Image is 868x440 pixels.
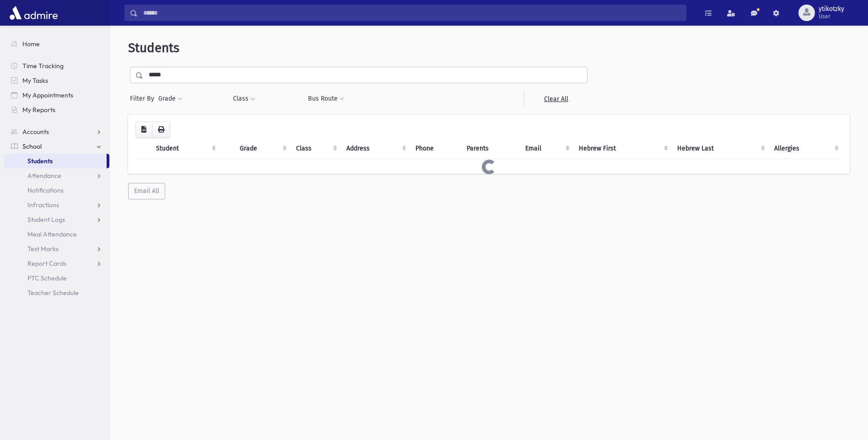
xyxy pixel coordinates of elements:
[158,91,183,107] button: Grade
[4,59,109,73] a: Time Tracking
[4,139,109,154] a: School
[291,138,341,159] th: Class
[4,154,107,168] a: Students
[138,5,686,21] input: Search
[4,73,109,88] a: My Tasks
[27,289,79,297] span: Teacher Schedule
[7,4,60,22] img: AdmirePro
[22,106,55,114] span: My Reports
[27,230,77,238] span: Meal Attendance
[4,256,109,271] a: Report Cards
[672,138,769,159] th: Hebrew Last
[22,62,64,70] span: Time Tracking
[22,128,49,136] span: Accounts
[27,274,67,282] span: PTC Schedule
[461,138,520,159] th: Parents
[573,138,672,159] th: Hebrew First
[4,198,109,212] a: Infractions
[22,40,40,48] span: Home
[4,88,109,102] a: My Appointments
[4,241,109,256] a: Test Marks
[520,138,573,159] th: Email
[27,201,59,209] span: Infractions
[130,94,158,103] span: Filter By
[27,172,61,180] span: Attendance
[128,40,179,55] span: Students
[22,142,42,150] span: School
[4,271,109,285] a: PTC Schedule
[4,37,109,51] a: Home
[4,227,109,241] a: Meal Attendance
[4,212,109,227] a: Student Logs
[819,13,844,20] span: User
[769,138,842,159] th: Allergies
[27,245,59,253] span: Test Marks
[4,124,109,139] a: Accounts
[27,186,64,194] span: Notifications
[22,76,48,85] span: My Tasks
[128,183,165,199] button: Email All
[819,5,844,13] span: ytikotzky
[307,91,345,107] button: Bus Route
[232,91,255,107] button: Class
[135,122,152,138] button: CSV
[524,91,588,107] a: Clear All
[27,157,53,165] span: Students
[4,183,109,198] a: Notifications
[234,138,291,159] th: Grade
[22,91,73,99] span: My Appointments
[4,168,109,183] a: Attendance
[27,215,65,224] span: Student Logs
[4,285,109,300] a: Teacher Schedule
[151,138,220,159] th: Student
[4,102,109,117] a: My Reports
[152,122,170,138] button: Print
[341,138,410,159] th: Address
[410,138,461,159] th: Phone
[27,259,66,268] span: Report Cards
